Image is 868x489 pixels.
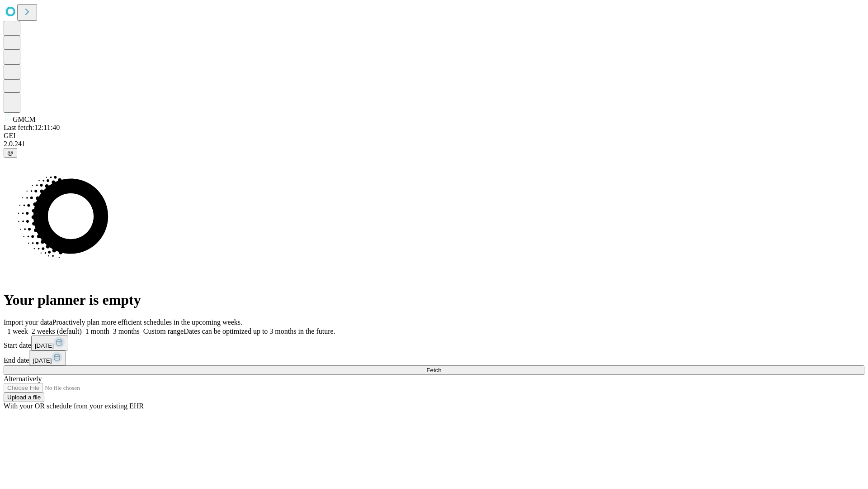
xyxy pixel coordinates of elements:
[7,327,28,335] span: 1 week
[33,357,52,364] span: [DATE]
[4,336,864,350] div: Start date
[4,402,144,410] span: With your OR schedule from your existing EHR
[29,350,66,365] button: [DATE]
[4,393,44,402] button: Upload a file
[4,132,864,140] div: GEI
[426,367,441,374] span: Fetch
[4,318,52,326] span: Import your data
[7,149,14,156] span: @
[4,140,864,148] div: 2.0.241
[184,327,335,335] span: Dates can be optimized up to 3 months in the future.
[113,327,140,335] span: 3 months
[4,148,17,158] button: @
[13,115,36,123] span: GMCM
[31,336,68,350] button: [DATE]
[4,375,42,383] span: Alternatively
[32,327,82,335] span: 2 weeks (default)
[4,350,864,365] div: End date
[35,342,54,349] span: [DATE]
[143,327,184,335] span: Custom range
[52,318,242,326] span: Proactively plan more efficient schedules in the upcoming weeks.
[85,327,109,335] span: 1 month
[4,124,60,131] span: Last fetch: 12:11:40
[4,365,864,375] button: Fetch
[4,292,864,308] h1: Your planner is empty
